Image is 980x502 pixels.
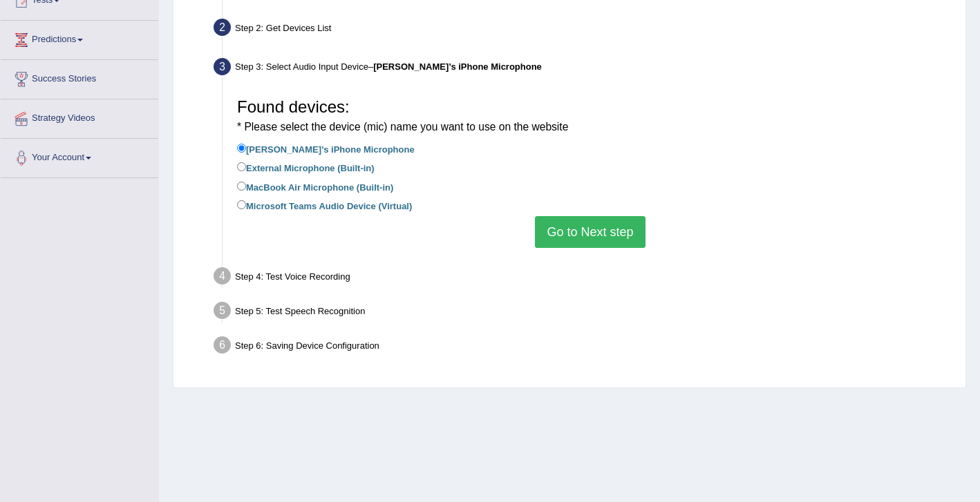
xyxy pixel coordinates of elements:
label: Microsoft Teams Audio Device (Virtual) [237,197,412,213]
input: External Microphone (Built-in) [237,162,246,171]
a: Strategy Videos [1,99,158,134]
span: – [368,61,542,72]
small: * Please select the device (mic) name you want to use on the website [237,121,568,133]
a: Your Account [1,139,158,173]
label: External Microphone (Built-in) [237,160,375,175]
a: Success Stories [1,60,158,95]
input: Microsoft Teams Audio Device (Virtual) [237,200,246,209]
label: MacBook Air Microphone (Built-in) [237,179,393,194]
input: [PERSON_NAME]’s iPhone Microphone [237,144,246,153]
div: Step 6: Saving Device Configuration [207,332,959,363]
div: Step 5: Test Speech Recognition [207,298,959,328]
div: Step 4: Test Voice Recording [207,263,959,293]
div: Step 3: Select Audio Input Device [207,54,959,84]
label: [PERSON_NAME]’s iPhone Microphone [237,141,415,156]
button: Go to Next step [535,216,645,248]
h3: Found devices: [237,98,943,135]
a: Predictions [1,21,158,55]
input: MacBook Air Microphone (Built-in) [237,182,246,191]
div: Step 2: Get Devices List [207,15,959,45]
b: [PERSON_NAME]’s iPhone Microphone [373,61,542,72]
